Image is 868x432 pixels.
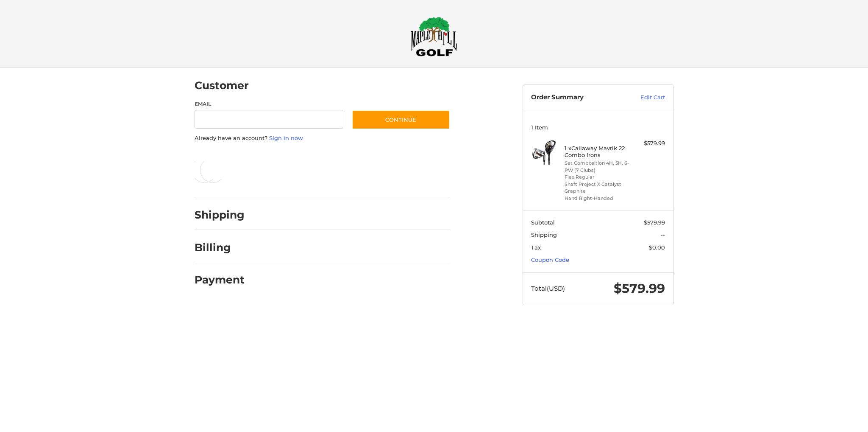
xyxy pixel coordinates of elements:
li: Shaft Project X Catalyst Graphite [565,181,629,195]
span: Subtotal [531,219,555,226]
a: Edit Cart [622,93,665,102]
h2: Shipping [195,208,245,222]
a: Sign in now [269,135,303,141]
div: $579.99 [632,139,665,148]
span: Tax [531,244,541,251]
li: Hand Right-Handed [565,195,629,202]
h2: Billing [195,241,244,254]
img: Maple Hill Golf [411,17,457,56]
h2: Customer [195,79,249,92]
span: Shipping [531,231,557,238]
span: $579.99 [614,281,665,296]
li: Flex Regular [565,174,629,181]
h3: 1 Item [531,124,665,131]
span: $579.99 [644,219,665,226]
span: Total (USD) [531,284,565,292]
h2: Payment [195,273,245,286]
span: -- [661,231,665,238]
button: Continue [352,110,450,129]
label: Email [195,100,344,108]
span: $0.00 [649,244,665,251]
p: Already have an account? [195,134,450,143]
a: Coupon Code [531,256,569,263]
h4: 1 x Callaway Mavrik 22 Combo Irons [565,145,629,159]
li: Set Composition 4H, 5H, 6-PW (7 Clubs) [565,160,629,174]
h3: Order Summary [531,93,622,102]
